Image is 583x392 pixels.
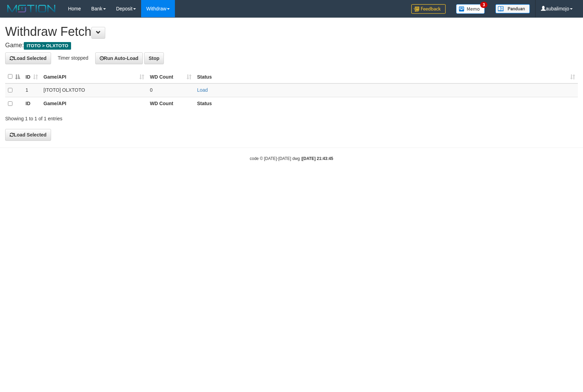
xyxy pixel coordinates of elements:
span: 0 [150,87,152,93]
img: MOTION_logo.png [5,3,58,14]
small: code © [DATE]-[DATE] dwg | [250,156,333,161]
img: panduan.png [495,4,530,13]
th: WD Count: activate to sort column ascending [147,70,194,83]
button: Load Selected [5,129,51,141]
span: Timer stopped [58,55,88,60]
img: Feedback.jpg [411,4,446,14]
th: Status: activate to sort column ascending [194,70,578,83]
button: Stop [144,52,164,64]
th: Game/API [41,97,147,110]
td: [ITOTO] OLXTOTO [41,83,147,97]
th: ID [23,97,41,110]
span: ITOTO > OLXTOTO [24,42,71,50]
th: Game/API: activate to sort column ascending [41,70,147,83]
a: Load [197,87,208,93]
div: Showing 1 to 1 of 1 entries [5,112,238,122]
th: ID: activate to sort column ascending [23,70,41,83]
th: Status [194,97,578,110]
td: 1 [23,83,41,97]
button: Run Auto-Load [95,52,143,64]
button: Load Selected [5,52,51,64]
img: Button%20Memo.svg [456,4,485,14]
strong: [DATE] 21:43:45 [302,156,333,161]
th: WD Count [147,97,194,110]
h4: Game: [5,42,578,49]
h1: Withdraw Fetch [5,25,578,39]
span: 3 [480,2,487,8]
